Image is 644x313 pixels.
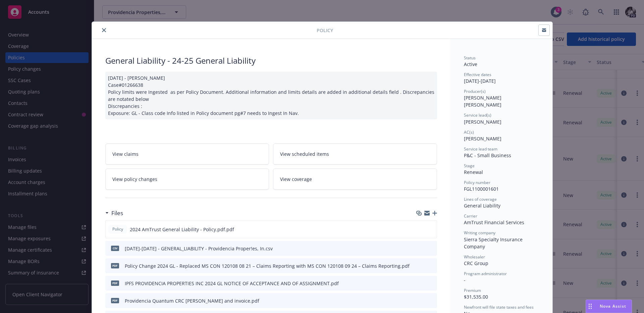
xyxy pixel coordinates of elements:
[464,72,491,77] span: Effective dates
[464,219,524,226] span: AmTrust Financial Services
[464,135,501,142] span: [PERSON_NAME]
[464,213,477,219] span: Carrier
[428,226,434,233] button: preview file
[111,226,124,232] span: Policy
[111,246,119,251] span: csv
[464,202,500,209] span: General Liability
[112,150,139,158] span: View claims
[464,260,488,266] span: CRC Group
[111,209,123,217] h3: Files
[600,303,626,309] span: Nova Assist
[111,280,119,286] span: pdf
[111,263,119,268] span: pdf
[464,277,466,283] span: -
[464,95,503,108] span: [PERSON_NAME] [PERSON_NAME]
[105,209,123,217] div: Files
[464,304,534,310] span: Newfront will file state taxes and fees
[464,129,474,135] span: AC(s)
[105,72,437,119] div: [DATE] - [PERSON_NAME] Case#01266638 Policy limits were Ingested as per Policy Document. Addition...
[464,88,486,94] span: Producer(s)
[273,143,437,165] a: View scheduled items
[464,196,497,202] span: Lines of coverage
[130,226,234,233] span: 2024 AmTrust General Liability - Policy.pdf.pdf
[464,55,476,61] span: Status
[105,55,437,66] div: General Liability - 24-25 General Liability
[105,169,269,190] a: View policy changes
[418,245,423,252] button: download file
[125,280,339,287] div: IPFS PROVIDENCIA PROPERTIES INC 2024 GL NOTICE OF ACCEPTANCE AND OF ASSIGNMENT.pdf
[464,288,481,293] span: Premium
[317,27,333,34] span: Policy
[111,298,119,303] span: pdf
[464,152,511,159] span: P&C - Small Business
[418,262,423,269] button: download file
[125,245,273,252] div: [DATE]-[DATE] - GENERAL_LIABILITY - Providencia Proper!es, In.csv
[418,297,423,304] button: download file
[464,146,497,152] span: Service lead team
[464,112,491,118] span: Service lead(s)
[464,186,499,192] span: FGL1100001601
[464,254,485,260] span: Wholesaler
[464,119,501,125] span: [PERSON_NAME]
[125,262,410,269] div: Policy Change 2024 GL - Replaced MS CON 120108 08 21 – Claims Reporting with MS CON 120108 09 24 ...
[586,300,632,313] button: Nova Assist
[586,300,594,313] div: Drag to move
[105,143,269,165] a: View claims
[464,72,539,84] div: [DATE] - [DATE]
[464,294,488,300] span: $31,535.00
[280,176,312,183] span: View coverage
[428,280,434,287] button: preview file
[417,226,423,233] button: download file
[464,169,483,175] span: Renewal
[428,245,434,252] button: preview file
[464,271,507,276] span: Program administrator
[464,61,477,67] span: Active
[125,297,259,304] div: Providencia Quantum CRC [PERSON_NAME] and invoice.pdf
[418,280,423,287] button: download file
[273,169,437,190] a: View coverage
[100,26,108,34] button: close
[428,297,434,304] button: preview file
[464,230,495,236] span: Writing company
[464,163,475,169] span: Stage
[428,262,434,269] button: preview file
[464,180,490,185] span: Policy number
[280,150,329,158] span: View scheduled items
[112,176,157,183] span: View policy changes
[464,236,524,250] span: Sierra Specialty Insurance Company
